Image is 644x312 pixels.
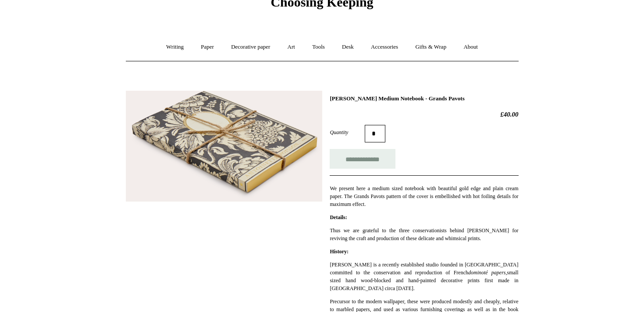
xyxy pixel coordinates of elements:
a: Gifts & Wrap [407,35,454,59]
a: Paper [193,35,222,59]
h2: £40.00 [330,110,518,118]
a: About [455,35,486,59]
p: Thus we are grateful to the three conservationists behind [PERSON_NAME] for reviving the craft an... [330,227,518,242]
a: Art [280,35,303,59]
label: Quantity [330,128,365,136]
a: Tools [304,35,333,59]
h1: [PERSON_NAME] Medium Notebook - Grands Pavots [330,95,518,102]
img: Antoinette Poisson Medium Notebook - Grands Pavots [126,91,322,202]
p: [PERSON_NAME] is a recently established studio founded in [GEOGRAPHIC_DATA] committed to the cons... [330,261,518,292]
em: dominoté papers, [468,269,507,276]
a: Decorative paper [223,35,278,59]
a: Accessories [363,35,406,59]
p: We present here a medium sized notebook with beautiful gold edge and plain cream paper. The Grand... [330,184,518,208]
strong: History: [330,248,349,255]
a: Choosing Keeping [270,2,373,8]
a: Desk [334,35,362,59]
a: Writing [158,35,192,59]
strong: Details: [330,214,347,220]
